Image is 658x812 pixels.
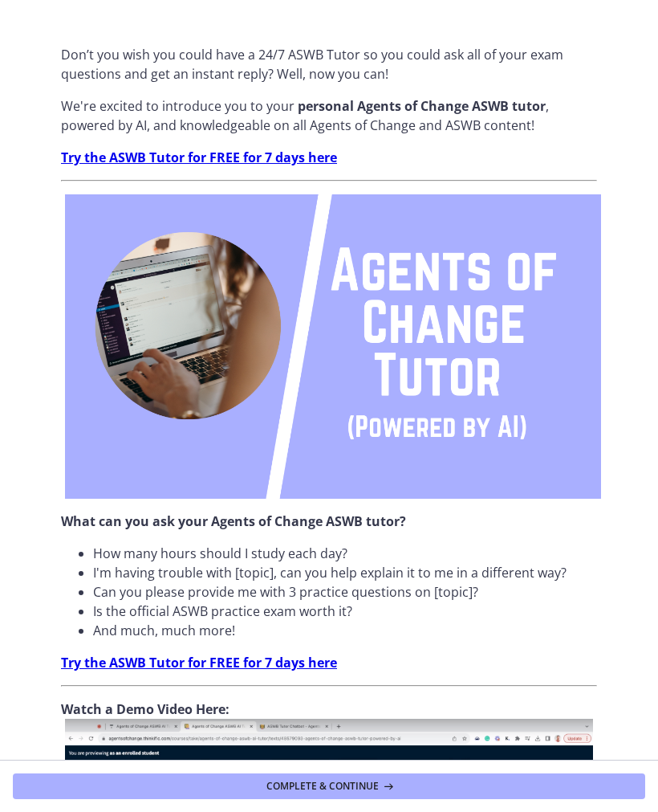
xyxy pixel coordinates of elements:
[93,563,597,582] li: I'm having trouble with [topic], can you help explain it to me in a different way?
[93,602,597,621] li: Is the official ASWB practice exam worth it?
[61,512,406,530] strong: What can you ask your Agents of Change ASWB tutor?
[61,45,597,84] p: Don’t you wish you could have a 24/7 ASWB Tutor so you could ask all of your exam questions and g...
[61,96,597,135] p: We're excited to introduce you to your , powered by AI, and knowledgeable on all Agents of Change...
[298,97,546,115] strong: personal Agents of Change ASWB tutor
[61,654,337,671] a: Try the ASWB Tutor for FREE for 7 days here
[61,700,229,718] strong: Watch a Demo Video Here:
[13,773,645,799] button: Complete & continue
[93,582,597,602] li: Can you please provide me with 3 practice questions on [topic]?
[93,544,597,563] li: How many hours should I study each day?
[61,149,337,166] a: Try the ASWB Tutor for FREE for 7 days here
[65,194,601,499] img: Agents_of_Change_Tutor.png
[93,621,597,640] li: And much, much more!
[266,780,379,793] span: Complete & continue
